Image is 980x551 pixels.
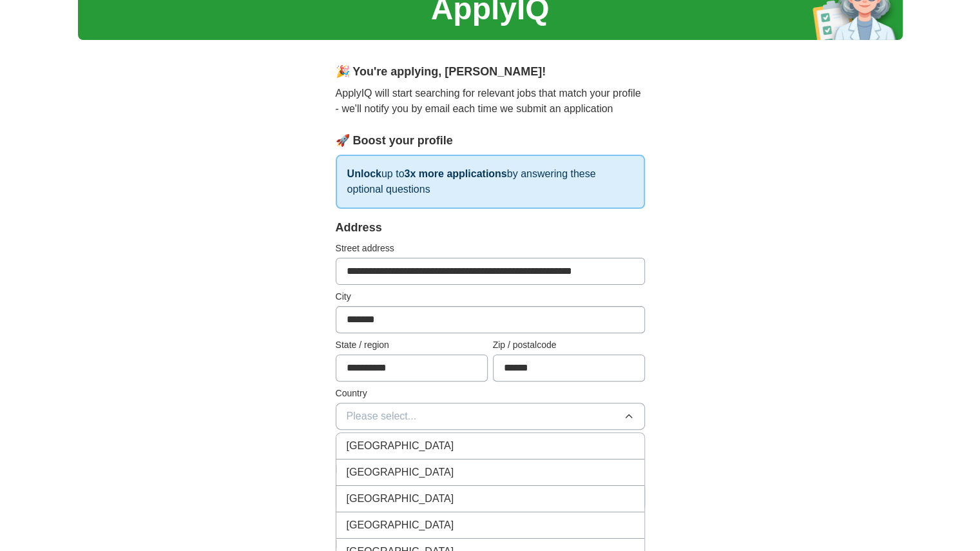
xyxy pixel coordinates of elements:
p: up to by answering these optional questions [336,155,645,209]
label: Street address [336,242,645,255]
label: Zip / postalcode [493,338,645,352]
p: ApplyIQ will start searching for relevant jobs that match your profile - we'll notify you by emai... [336,86,645,117]
span: [GEOGRAPHIC_DATA] [347,465,454,480]
button: Please select... [336,403,645,430]
strong: 3x more applications [404,168,506,179]
div: 🎉 You're applying , [PERSON_NAME] ! [336,63,645,81]
strong: Unlock [347,168,381,179]
span: [GEOGRAPHIC_DATA] [347,491,454,507]
span: [GEOGRAPHIC_DATA] [347,438,454,454]
span: Please select... [347,409,417,424]
div: Address [336,219,645,237]
label: State / region [336,338,488,352]
label: City [336,290,645,304]
label: Country [336,387,645,400]
span: [GEOGRAPHIC_DATA] [347,517,454,533]
div: 🚀 Boost your profile [336,132,645,150]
